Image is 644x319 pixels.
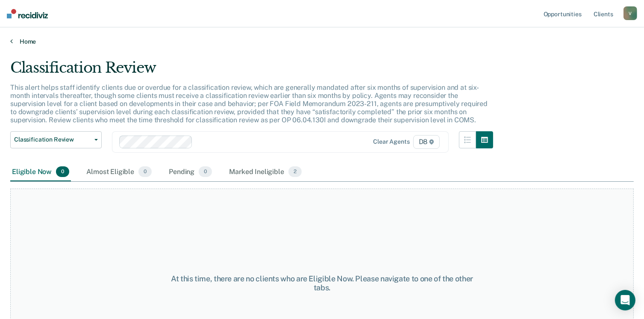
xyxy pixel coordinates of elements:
div: Eligible Now0 [10,163,71,182]
img: Recidiviz [7,9,48,18]
div: Classification Review [10,59,493,83]
div: Marked Ineligible2 [227,163,303,182]
span: 0 [56,166,69,177]
span: Classification Review [14,136,91,143]
div: Clear agents [373,138,409,145]
div: Almost Eligible0 [85,163,153,182]
div: At this time, there are no clients who are Eligible Now. Please navigate to one of the other tabs. [166,274,478,292]
button: V [623,6,637,20]
span: D8 [413,135,440,149]
span: 2 [288,166,302,177]
div: Pending0 [167,163,214,182]
span: 0 [199,166,212,177]
p: This alert helps staff identify clients due or overdue for a classification review, which are gen... [10,83,488,124]
button: Classification Review [10,131,102,148]
a: Home [10,38,634,45]
span: 0 [138,166,152,177]
div: Open Intercom Messenger [615,290,635,310]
